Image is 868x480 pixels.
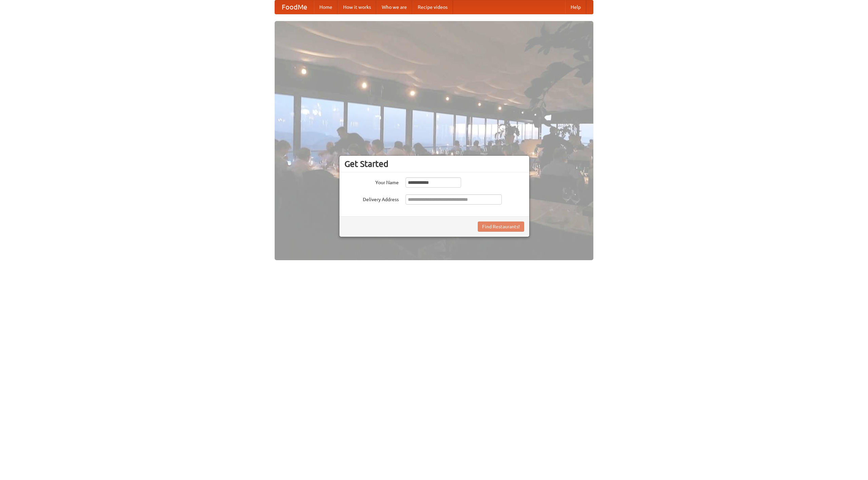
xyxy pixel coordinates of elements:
h3: Get Started [344,159,524,169]
label: Your Name [344,177,399,186]
button: Find Restaurants! [478,222,524,232]
a: Help [565,0,586,14]
a: FoodMe [275,0,314,14]
a: Recipe videos [412,0,453,14]
a: How it works [338,0,376,14]
label: Delivery Address [344,194,399,203]
a: Home [314,0,338,14]
a: Who we are [376,0,412,14]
